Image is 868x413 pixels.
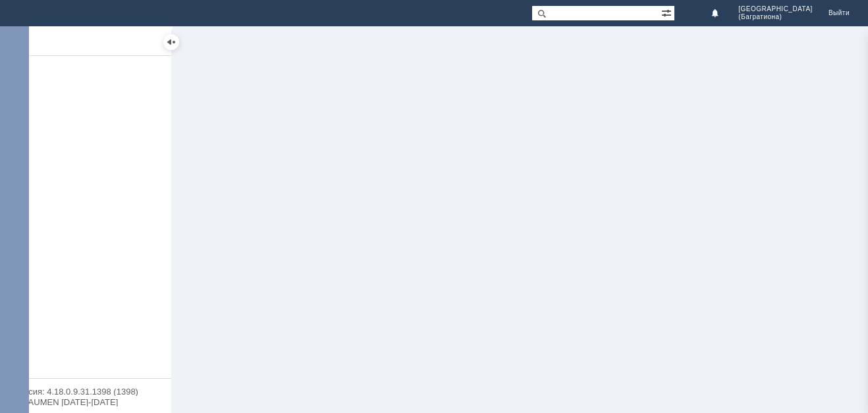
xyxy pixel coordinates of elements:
div: Версия: 4.18.0.9.31.1398 (1398) [13,387,158,396]
div: © NAUMEN [DATE]-[DATE] [13,398,158,406]
div: Скрыть меню [163,34,179,50]
span: (Багратиона) [738,13,782,21]
span: Расширенный поиск [661,6,674,18]
span: [GEOGRAPHIC_DATA] [738,5,813,13]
